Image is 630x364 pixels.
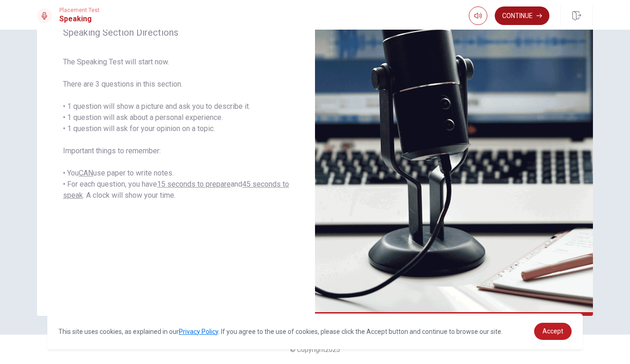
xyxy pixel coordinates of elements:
[179,328,218,335] a: Privacy Policy
[495,6,549,25] button: Continue
[79,169,93,177] u: CAN
[47,314,583,349] div: cookieconsent
[58,328,503,335] span: This site uses cookies, as explained in our . If you agree to the use of cookies, please click th...
[290,346,340,353] span: © Copyright 2025
[59,13,100,25] h1: Speaking
[59,7,100,13] span: Placement Test
[157,180,231,188] u: 15 seconds to prepare
[63,56,289,201] span: The Speaking Test will start now. There are 3 questions in this section. • 1 question will show a...
[63,27,289,38] span: Speaking Section Directions
[542,327,563,335] span: Accept
[534,323,572,340] a: dismiss cookie message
